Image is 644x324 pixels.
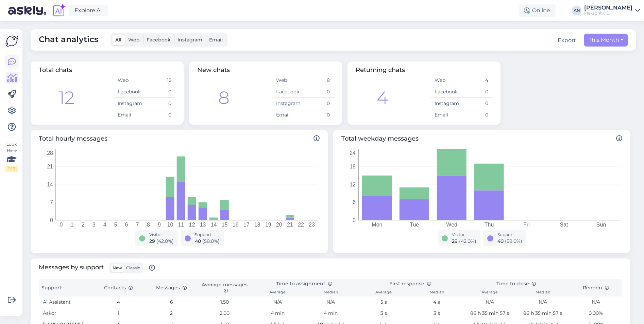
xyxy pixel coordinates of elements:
[50,217,53,223] tspan: 0
[410,296,463,308] td: 4 s
[430,109,461,121] td: Email
[516,289,569,296] th: Median
[298,222,304,228] tspan: 22
[114,86,145,98] td: Facebook
[209,37,223,43] span: Email
[211,222,217,228] tspan: 14
[459,238,476,244] span: ( 42.0 %)
[254,222,260,228] tspan: 18
[303,109,334,121] td: 0
[58,85,74,111] div: 12
[114,98,145,109] td: Instagram
[596,222,606,228] tspan: Sun
[145,98,175,109] td: 0
[304,289,357,296] th: Median
[584,5,640,16] a: [PERSON_NAME]Fleksont OÜ
[430,86,461,98] td: Facebook
[461,75,492,86] td: 4
[5,166,18,172] div: 2 / 3
[350,182,356,187] tspan: 12
[128,37,140,43] span: Web
[569,296,622,308] td: N/A
[92,308,145,319] td: 1
[272,109,303,121] td: Email
[39,66,72,74] span: Total chats
[560,222,568,228] tspan: Sat
[463,296,516,308] td: N/A
[463,279,569,289] th: Time to close
[523,222,530,228] tspan: Fri
[350,164,356,169] tspan: 18
[126,265,140,270] span: Classic
[47,182,53,187] tspan: 14
[461,86,492,98] td: 0
[145,279,198,296] th: Messages
[103,222,106,228] tspan: 4
[569,308,622,319] td: 0.00%
[147,37,171,43] span: Facebook
[357,279,463,289] th: First response
[569,279,622,296] th: Reopen
[272,75,303,86] td: Web
[71,222,74,228] tspan: 1
[198,279,251,296] th: Average messages
[202,238,220,244] span: ( 58.0 %)
[113,265,122,270] span: New
[189,222,195,228] tspan: 12
[5,141,18,172] div: Look Here
[572,6,581,15] div: AN
[272,86,303,98] td: Facebook
[92,279,145,296] th: Contacts
[39,296,92,308] td: AI Assistant
[198,296,251,308] td: 1.50
[177,37,202,43] span: Instagram
[304,308,357,319] td: 4 min
[446,222,457,228] tspan: Wed
[243,222,250,228] tspan: 17
[452,238,458,244] span: 29
[167,222,173,228] tspan: 10
[114,109,145,121] td: Email
[251,289,304,296] th: Average
[461,109,492,121] td: 0
[516,308,569,319] td: 86 h 35 min 57 s
[276,222,282,228] tspan: 20
[69,5,108,16] a: Explore AI
[505,238,522,244] span: ( 58.0 %)
[92,296,145,308] td: 4
[461,98,492,109] td: 0
[353,217,356,223] tspan: 0
[39,279,92,296] th: Support
[485,222,494,228] tspan: Thu
[195,238,201,244] span: 40
[272,98,303,109] td: Instagram
[350,150,356,156] tspan: 24
[115,37,121,43] span: All
[114,75,145,86] td: Web
[558,36,576,44] button: Export
[584,5,632,11] div: [PERSON_NAME]
[430,98,461,109] td: Instagram
[303,75,334,86] td: 8
[233,222,239,228] tspan: 16
[377,85,388,111] div: 4
[39,263,155,273] span: Messages by support
[303,86,334,98] td: 0
[497,232,522,238] div: Support
[178,222,184,228] tspan: 11
[47,164,53,169] tspan: 21
[357,296,410,308] td: 5 s
[136,222,139,228] tspan: 7
[251,308,304,319] td: 4 min
[195,232,220,238] div: Support
[114,222,117,228] tspan: 5
[149,232,174,238] div: Visitor
[5,35,18,48] img: Askly Logo
[200,222,206,228] tspan: 13
[125,222,128,228] tspan: 6
[39,134,320,143] span: Total hourly messages
[410,289,463,296] th: Median
[149,238,155,244] span: 29
[52,3,66,18] img: explore-ai
[584,34,628,47] button: This Month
